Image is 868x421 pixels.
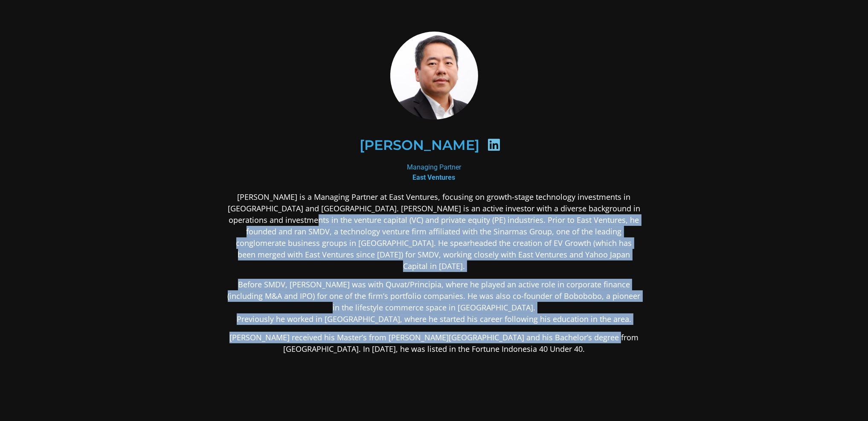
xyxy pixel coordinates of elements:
[227,279,642,325] p: Before SMDV, [PERSON_NAME] was with Quvat/Principia, where he played an active role in corporate ...
[413,173,456,181] b: East Ventures
[227,191,642,272] p: [PERSON_NAME] is a Managing Partner at East Ventures, focusing on growth-stage technology investm...
[227,332,642,355] p: [PERSON_NAME] received his Master’s from [PERSON_NAME][GEOGRAPHIC_DATA] and his Bachelor’s degree...
[360,138,479,152] h2: [PERSON_NAME]
[227,162,642,183] div: Managing Partner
